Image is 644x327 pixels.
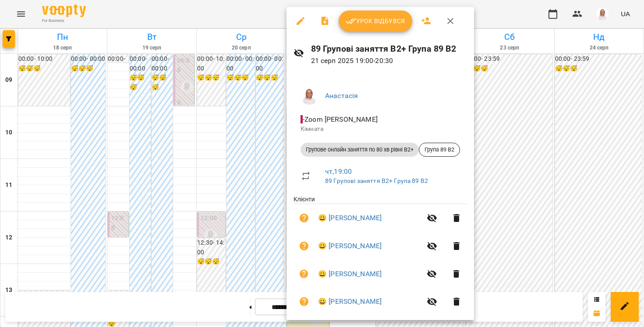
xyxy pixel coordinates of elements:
[294,291,315,312] button: Візит ще не сплачено. Додати оплату?
[318,241,382,251] a: 😀 [PERSON_NAME]
[301,125,460,134] p: Кімната
[339,11,412,32] button: Урок відбувся
[301,146,419,154] span: Групове онлайн заняття по 80 хв рівні В2+
[294,207,315,229] button: Візит ще не сплачено. Додати оплату?
[318,269,382,279] a: 😀 [PERSON_NAME]
[419,146,460,154] span: Група 89 B2
[325,91,358,100] a: Анастасія
[294,195,467,319] ul: Клієнти
[318,213,382,223] a: 😀 [PERSON_NAME]
[311,56,467,66] p: 21 серп 2025 19:00 - 20:30
[325,167,352,176] a: чт , 19:00
[301,115,379,123] span: - Zoom [PERSON_NAME]
[318,296,382,307] a: 😀 [PERSON_NAME]
[294,264,315,285] button: Візит ще не сплачено. Додати оплату?
[301,87,318,105] img: 7b3448e7bfbed3bd7cdba0ed84700e25.png
[419,143,460,157] div: Група 89 B2
[294,236,315,257] button: Візит ще не сплачено. Додати оплату?
[346,16,405,26] span: Урок відбувся
[311,42,467,56] h6: 89 Групові заняття В2+ Група 89 В2
[325,177,428,184] a: 89 Групові заняття В2+ Група 89 В2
